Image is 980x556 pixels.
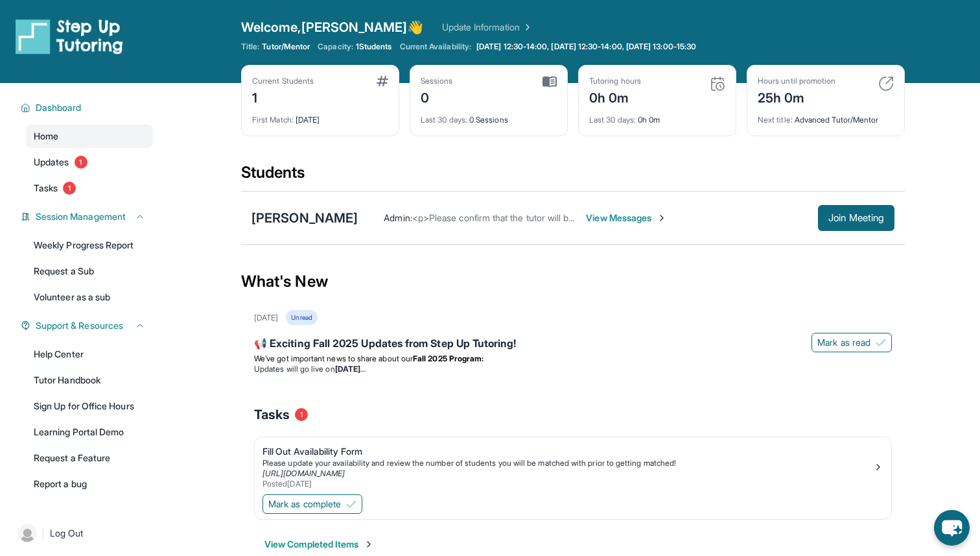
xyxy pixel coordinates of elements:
[241,162,905,191] div: Students
[13,519,153,548] a: |Log Out
[421,107,557,125] div: 0 Sessions
[442,21,533,34] a: Update Information
[811,333,892,352] button: Mark as read
[356,42,392,52] span: 1 Students
[34,182,58,195] span: Tasks
[18,524,36,542] img: user-img
[335,364,366,374] strong: [DATE]
[421,86,453,107] div: 0
[26,176,153,200] a: Tasks1
[262,42,310,52] span: Tutor/Mentor
[75,156,87,169] span: 1
[377,76,388,86] img: card
[589,115,636,125] span: Last 30 days :
[36,101,82,114] span: Dashboard
[758,107,894,125] div: Advanced Tutor/Mentor
[286,310,317,325] div: Unread
[818,205,894,231] button: Join Meeting
[30,319,145,332] button: Support & Resources
[758,115,793,125] span: Next title :
[589,86,641,107] div: 0h 0m
[476,42,696,52] span: [DATE] 12:30-14:00, [DATE] 12:30-14:00, [DATE] 13:00-15:30
[254,313,278,323] div: [DATE]
[586,212,667,224] span: View Messages
[520,21,533,34] img: Chevron Right
[26,446,153,470] a: Request a Feature
[254,364,892,374] li: Updates will go live on
[34,130,58,143] span: Home
[400,42,471,52] span: Current Availability:
[262,479,873,489] div: Posted [DATE]
[16,18,123,54] img: logo
[26,369,153,392] a: Tutor Handbook
[252,107,388,125] div: [DATE]
[252,115,294,125] span: First Match :
[295,408,308,421] span: 1
[26,472,153,496] a: Report a bug
[252,76,314,86] div: Current Students
[262,494,362,514] button: Mark as complete
[41,526,45,541] span: |
[421,115,467,125] span: Last 30 days :
[26,343,153,366] a: Help Center
[252,86,314,107] div: 1
[251,209,358,227] div: [PERSON_NAME]
[589,107,725,125] div: 0h 0m
[34,156,69,169] span: Updates
[346,499,356,509] img: Mark as complete
[589,76,641,86] div: Tutoring hours
[268,498,341,511] span: Mark as complete
[934,510,970,546] button: chat-button
[26,260,153,283] a: Request a Sub
[26,285,153,309] a: Volunteer as a sub
[26,394,153,418] a: Sign Up for Office Hours
[26,234,153,257] a: Weekly Progress Report
[241,18,424,36] span: Welcome, [PERSON_NAME] 👋
[413,354,484,363] strong: Fall 2025 Program:
[758,86,835,107] div: 25h 0m
[26,125,153,148] a: Home
[30,101,145,114] button: Dashboard
[828,214,884,222] span: Join Meeting
[758,76,835,86] div: Hours until promotion
[262,458,873,468] div: Please update your availability and review the number of students you will be matched with prior ...
[318,42,353,52] span: Capacity:
[36,319,123,332] span: Support & Resources
[421,76,453,86] div: Sessions
[36,210,126,223] span: Session Management
[254,405,290,424] span: Tasks
[241,253,905,310] div: What's New
[264,538,374,551] button: View Completed Items
[26,420,153,444] a: Learning Portal Demo
[474,42,699,52] a: [DATE] 12:30-14:00, [DATE] 12:30-14:00, [DATE] 13:00-15:30
[262,468,345,478] a: [URL][DOMAIN_NAME]
[542,76,557,88] img: card
[254,354,413,363] span: We’ve got important news to share about our
[878,76,894,91] img: card
[657,213,667,223] img: Chevron-Right
[384,212,412,223] span: Admin :
[63,182,76,195] span: 1
[254,335,892,354] div: 📢 Exciting Fall 2025 Updates from Step Up Tutoring!
[30,210,145,223] button: Session Management
[262,445,873,458] div: Fill Out Availability Form
[876,337,886,348] img: Mark as read
[817,336,870,349] span: Mark as read
[255,437,891,492] a: Fill Out Availability FormPlease update your availability and review the number of students you w...
[241,42,259,52] span: Title:
[710,76,725,91] img: card
[412,212,880,223] span: <p>Please confirm that the tutor will be able to attend your first assigned meeting time before j...
[26,151,153,174] a: Updates1
[50,527,84,540] span: Log Out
